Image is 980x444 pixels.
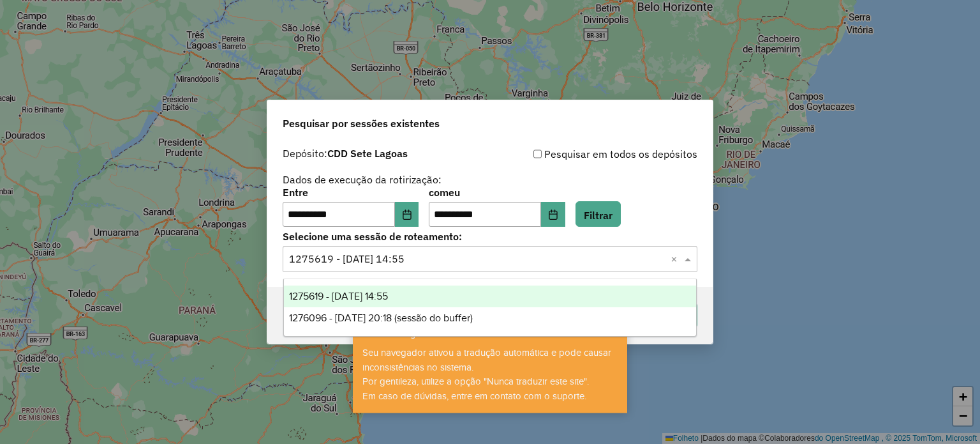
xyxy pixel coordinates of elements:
button: Filtrar [575,201,621,227]
font: Dados de execução da rotirização: [283,173,442,186]
font: Depósito: [283,147,327,160]
font: Seu navegador ativou a tradução automática e pode causar inconsistências no sistema. [362,348,611,372]
font: comeu [429,186,460,199]
font: Filtrar [584,208,612,221]
font: CDD Sete Lagoas [327,147,408,160]
button: Escolha a data [541,202,565,227]
font: Por gentileza, utilize a opção "Nunca traduzir este site". [362,376,589,387]
span: 1275619 - [DATE] 14:55 [289,291,388,302]
button: Escolha a data [395,202,419,227]
font: Entre [283,186,308,199]
font: Tradução automática [362,320,527,340]
font: Selecione uma sessão de roteamento: [283,230,462,243]
ng-dropdown-panel: Options list [283,279,697,337]
font: Em caso de dúvidas, entre em contato com o suporte. [362,391,586,401]
span: Limpar tudo [671,251,681,266]
font: Pesquisar em todos os depósitos [544,148,697,160]
font: Pesquisar por sessões existentes [283,117,440,130]
span: 1276096 - [DATE] 20:18 (sessão do buffer) [289,312,473,323]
